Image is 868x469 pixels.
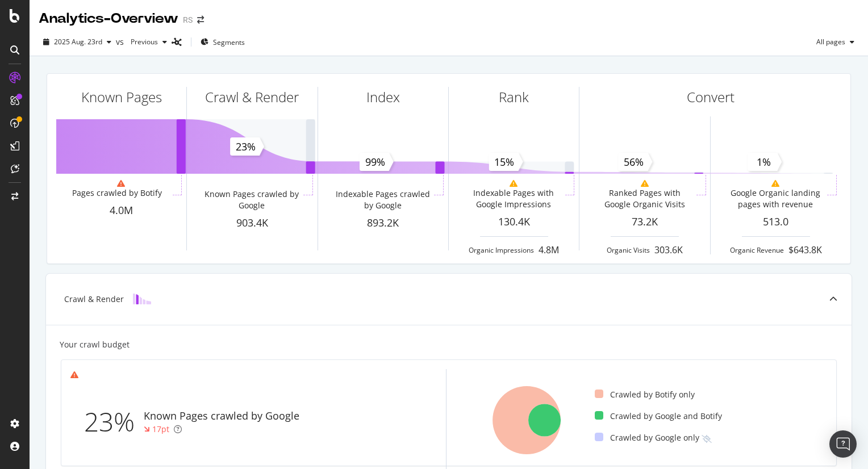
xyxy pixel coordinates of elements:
[812,33,859,51] button: All pages
[84,403,144,441] div: 23%
[81,87,162,107] div: Known Pages
[39,33,116,51] button: 2025 Aug. 23rd
[465,187,563,210] div: Indexable Pages with Google Impressions
[318,216,448,231] div: 893.2K
[366,87,400,107] div: Index
[126,33,172,51] button: Previous
[60,339,130,350] div: Your crawl budget
[56,203,186,218] div: 4.0M
[812,37,845,47] span: All pages
[205,87,299,107] div: Crawl & Render
[469,245,534,255] div: Organic Impressions
[133,294,151,304] img: block-icon
[196,33,249,51] button: Segments
[72,187,162,199] div: Pages crawled by Botify
[539,244,559,257] div: 4.8M
[54,37,102,47] span: 2025 Aug. 23rd
[333,189,432,211] div: Indexable Pages crawled by Google
[595,432,699,443] div: Crawled by Google only
[197,16,204,24] div: arrow-right-arrow-left
[183,14,193,26] div: RS
[187,216,317,231] div: 903.4K
[39,9,178,28] div: Analytics - Overview
[126,37,158,47] span: Previous
[449,215,579,229] div: 130.4K
[64,294,124,305] div: Crawl & Render
[829,430,857,458] div: Open Intercom Messenger
[152,424,169,435] div: 17pt
[203,189,301,211] div: Known Pages crawled by Google
[144,409,299,424] div: Known Pages crawled by Google
[595,389,695,400] div: Crawled by Botify only
[499,87,529,107] div: Rank
[116,36,126,48] span: vs
[213,37,245,47] span: Segments
[595,411,722,422] div: Crawled by Google and Botify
